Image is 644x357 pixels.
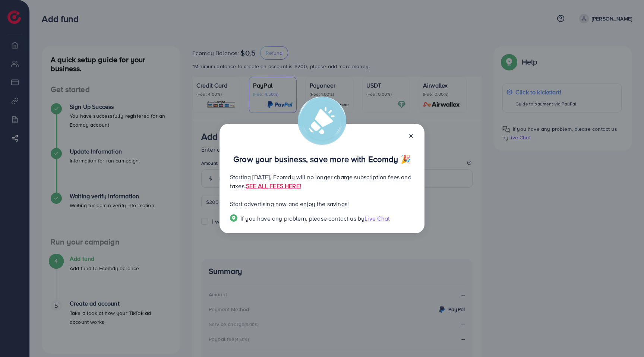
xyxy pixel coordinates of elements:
span: Live Chat [364,214,390,222]
span: If you have any problem, please contact us by [240,214,364,222]
p: Start advertising now and enjoy the savings! [230,199,414,208]
p: Grow your business, save more with Ecomdy 🎉 [230,155,414,164]
img: Popup guide [230,214,237,222]
a: SEE ALL FEES HERE! [246,182,301,190]
p: Starting [DATE], Ecomdy will no longer charge subscription fees and taxes. [230,173,414,190]
img: alert [298,97,346,145]
iframe: Chat [612,323,638,351]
